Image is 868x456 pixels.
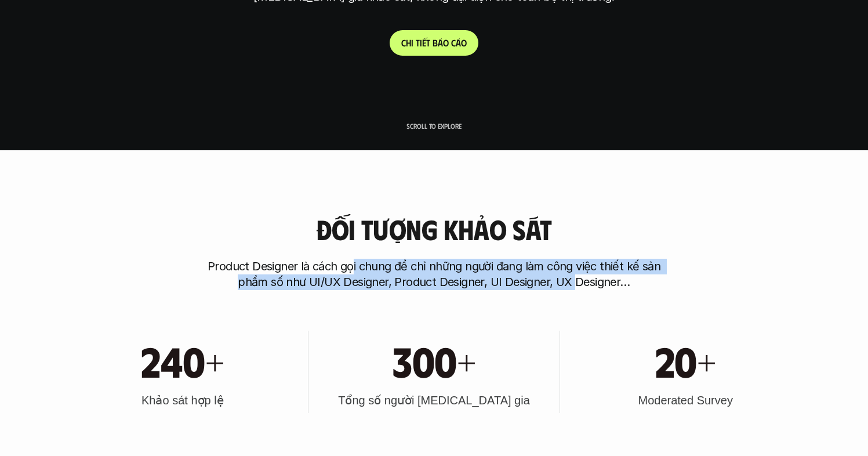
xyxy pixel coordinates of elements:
[390,30,478,56] a: Chitiếtbáocáo
[655,335,716,385] h1: 20+
[420,37,422,48] span: i
[338,392,530,408] h3: Tổng số người [MEDICAL_DATA] gia
[411,37,413,48] span: i
[202,259,666,290] p: Product Designer là cách gọi chung để chỉ những người đang làm công việc thiết kế sản phẩm số như...
[456,37,461,48] span: á
[438,37,443,48] span: á
[451,37,456,48] span: c
[406,37,411,48] span: h
[638,392,732,408] h3: Moderated Survey
[316,214,551,245] h3: Đối tượng khảo sát
[141,392,224,408] h3: Khảo sát hợp lệ
[141,335,224,385] h1: 240+
[433,37,438,48] span: b
[406,122,462,130] p: Scroll to explore
[393,335,475,385] h1: 300+
[416,37,420,48] span: t
[461,37,467,48] span: o
[422,37,426,48] span: ế
[426,37,430,48] span: t
[443,37,449,48] span: o
[401,37,406,48] span: C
